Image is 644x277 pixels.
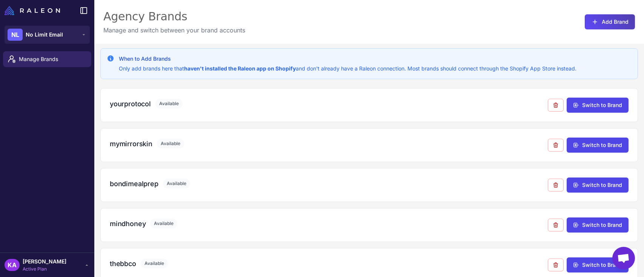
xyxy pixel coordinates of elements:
[567,98,629,113] button: Switch to Brand
[184,65,296,72] strong: haven't installed the Raleon app on Shopify
[5,259,20,271] div: KA
[110,259,136,269] h3: thebbco
[103,9,245,24] div: Agency Brands
[23,266,66,272] span: Active Plan
[3,51,91,67] a: Manage Brands
[155,99,183,109] span: Available
[103,26,245,35] p: Manage and switch between your brand accounts
[567,178,629,193] button: Switch to Brand
[110,99,151,109] h3: yourprotocol
[548,179,564,191] button: Remove from agency
[163,179,190,188] span: Available
[585,14,635,29] button: Add Brand
[612,247,635,269] a: Open chat
[110,219,146,229] h3: mindhoney
[19,55,85,63] span: Manage Brands
[5,6,60,15] img: Raleon Logo
[548,99,564,112] button: Remove from agency
[548,219,564,231] button: Remove from agency
[5,6,63,15] a: Raleon Logo
[110,139,152,149] h3: mymirrorskin
[548,259,564,271] button: Remove from agency
[26,31,63,39] span: No Limit Email
[548,139,564,152] button: Remove from agency
[23,257,66,266] span: [PERSON_NAME]
[150,219,177,228] span: Available
[141,259,168,268] span: Available
[567,257,629,272] button: Switch to Brand
[110,179,158,189] h3: bondimealprep
[567,138,629,153] button: Switch to Brand
[567,217,629,233] button: Switch to Brand
[8,29,23,41] div: NL
[157,139,184,148] span: Available
[5,26,90,44] button: NLNo Limit Email
[119,55,576,63] h3: When to Add Brands
[119,64,576,73] p: Only add brands here that and don't already have a Raleon connection. Most brands should connect ...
